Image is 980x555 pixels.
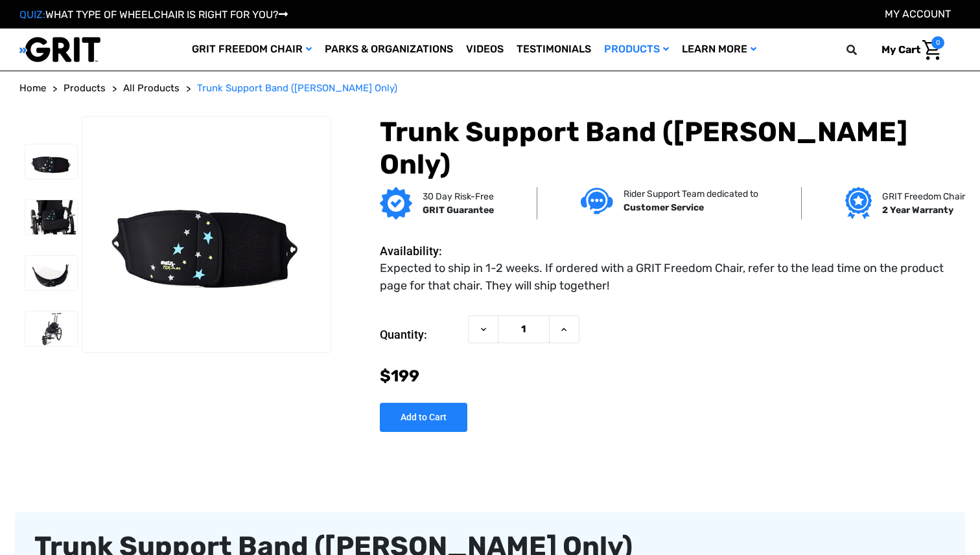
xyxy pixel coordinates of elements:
[510,28,598,71] a: Testimonials
[19,8,45,21] span: QUIZ:
[581,188,613,214] img: Customer service
[19,36,100,63] img: GRIT All-Terrain Wheelchair and Mobility Equipment
[197,81,397,96] a: Trunk Support Band ([PERSON_NAME] Only)
[922,40,941,60] img: Cart
[25,256,77,290] img: GRIT Trunk Support Band: view from above of wide band stability accessory for GRIT Junior all ter...
[197,82,397,94] span: Trunk Support Band ([PERSON_NAME] Only)
[380,403,467,432] input: Add to Cart
[423,190,494,203] p: 30 Day Risk-Free
[318,28,460,71] a: Parks & Organizations
[872,36,944,63] a: Cart with 0 items
[881,43,920,56] span: My Cart
[423,205,494,216] strong: GRIT Guarantee
[380,116,961,181] h1: Trunk Support Band ([PERSON_NAME] Only)
[64,81,106,96] a: Products
[882,205,953,216] strong: 2 Year Warranty
[460,28,510,71] a: Videos
[123,81,180,96] a: All Products
[19,8,288,21] a: QUIZ:WHAT TYPE OF WHEELCHAIR IS RIGHT FOR YOU?
[845,187,872,220] img: Grit freedom
[624,202,704,213] strong: Customer Service
[19,82,46,94] span: Home
[380,187,412,220] img: GRIT Guarantee
[380,367,419,385] span: $199
[25,200,77,234] img: GRIT Trunk Support Band: neoprene wide band accessory for added stability of child rider shown in...
[675,28,763,71] a: Learn More
[380,242,461,260] dt: Availability:
[852,36,872,63] input: Search
[64,82,106,94] span: Products
[882,190,965,203] p: GRIT Freedom Chair
[598,28,675,71] a: Products
[82,152,331,317] img: GRIT Trunk Support Band: neoprene wide band accessory for GRIT Junior that wraps around child’s t...
[380,260,954,295] dd: Expected to ship in 1-2 weeks. If ordered with a GRIT Freedom Chair, refer to the lead time on th...
[380,315,461,354] label: Quantity:
[185,28,318,71] a: GRIT Freedom Chair
[19,81,961,96] nav: Breadcrumb
[885,8,951,20] a: Account
[123,82,180,94] span: All Products
[931,36,944,49] span: 0
[624,187,758,201] p: Rider Support Team dedicated to
[19,81,46,96] a: Home
[25,311,77,346] img: GRIT Trunk Support Band: view from above of wide band stability accessory for GRIT Junior all ter...
[25,144,77,179] img: GRIT Trunk Support Band: neoprene wide band accessory for GRIT Junior that wraps around child’s t...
